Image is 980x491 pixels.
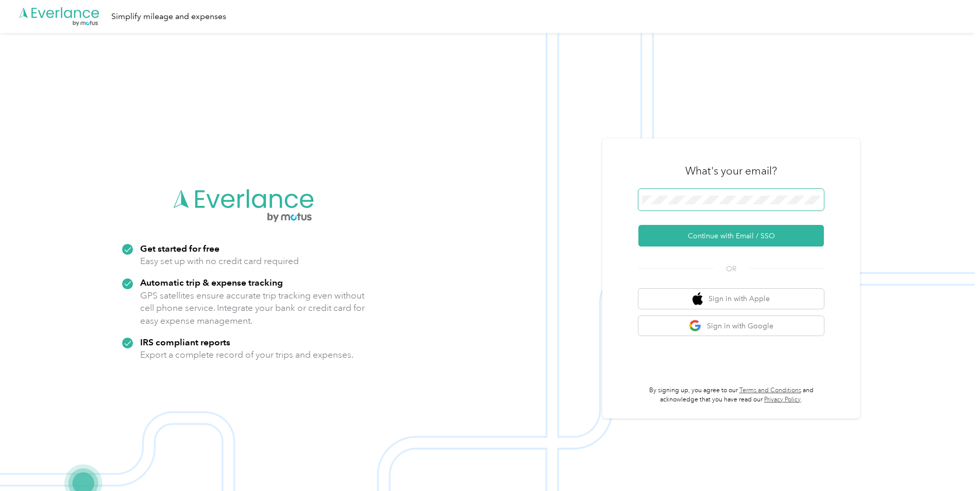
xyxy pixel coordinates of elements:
[638,225,824,247] button: Continue with Email / SSO
[140,277,283,288] strong: Automatic trip & expense tracking
[713,264,749,274] span: OR
[692,292,703,305] img: apple logo
[739,387,801,394] a: Terms and Conditions
[638,386,824,404] p: By signing up, you agree to our and acknowledge that you have read our .
[685,164,777,178] h3: What's your email?
[140,243,219,254] strong: Get started for free
[764,396,801,404] a: Privacy Policy
[140,255,299,268] p: Easy set up with no credit card required
[638,289,824,309] button: apple logoSign in with Apple
[140,289,365,327] p: GPS satellites ensure accurate trip tracking even without cell phone service. Integrate your bank...
[140,337,230,347] strong: IRS compliant reports
[689,320,702,332] img: google logo
[638,316,824,336] button: google logoSign in with Google
[111,10,226,23] div: Simplify mileage and expenses
[140,348,353,361] p: Export a complete record of your trips and expenses.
